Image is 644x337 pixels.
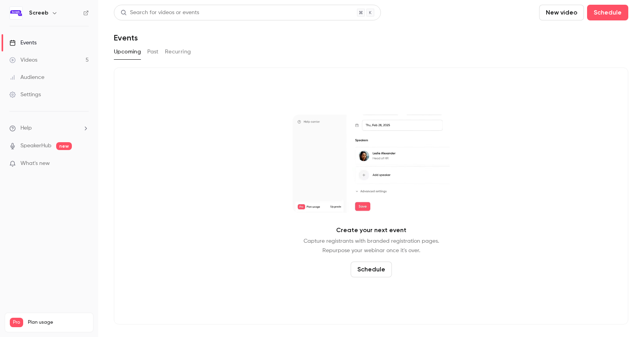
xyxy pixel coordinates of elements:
[10,7,22,19] img: Screeb
[9,73,44,81] div: Audience
[9,56,37,64] div: Videos
[351,262,392,277] button: Schedule
[336,225,406,235] p: Create your next event
[9,124,89,132] li: help-dropdown-opener
[20,142,51,150] a: SpeakerHub
[121,9,199,17] div: Search for videos or events
[587,5,628,20] button: Schedule
[9,39,37,47] div: Events
[539,5,584,20] button: New video
[56,142,72,150] span: new
[114,46,141,58] button: Upcoming
[28,319,88,326] span: Plan usage
[10,318,23,327] span: Pro
[114,33,138,42] h1: Events
[165,46,191,58] button: Recurring
[9,91,41,99] div: Settings
[79,160,89,167] iframe: Noticeable Trigger
[20,159,50,168] span: What's new
[147,46,159,58] button: Past
[304,236,439,255] p: Capture registrants with branded registration pages. Repurpose your webinar once it's over.
[20,124,32,132] span: Help
[29,9,48,17] h6: Screeb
